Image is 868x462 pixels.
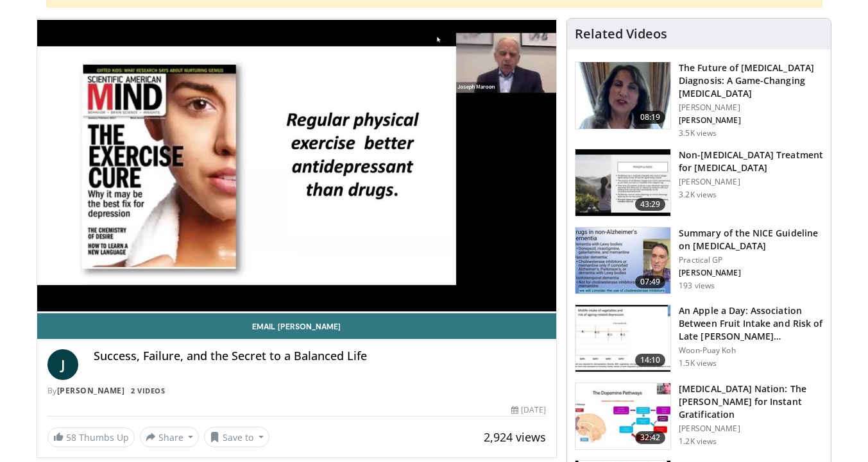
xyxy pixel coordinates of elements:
[679,149,823,174] h3: Non-[MEDICAL_DATA] Treatment for [MEDICAL_DATA]
[47,349,78,380] a: J
[94,349,547,363] h4: Success, Failure, and the Secret to a Balanced Life
[679,268,823,278] p: [PERSON_NAME]
[57,385,125,396] a: [PERSON_NAME]
[140,427,200,447] button: Share
[679,190,717,200] p: 3.2K views
[37,313,557,339] a: Email [PERSON_NAME]
[47,385,547,397] div: By
[679,424,823,434] p: [PERSON_NAME]
[635,198,666,211] span: 43:29
[575,383,670,450] img: 8c144ef5-ad01-46b8-bbf2-304ffe1f6934.150x105_q85_crop-smart_upscale.jpg
[484,429,546,445] span: 2,924 views
[575,26,667,42] h4: Related Videos
[511,404,546,416] div: [DATE]
[635,431,666,444] span: 32:42
[679,103,823,113] p: [PERSON_NAME]
[679,255,823,265] p: Practical GP
[575,227,823,295] a: 07:49 Summary of the NICE Guideline on [MEDICAL_DATA] Practical GP [PERSON_NAME] 193 views
[575,383,823,450] a: 32:42 [MEDICAL_DATA] Nation: The [PERSON_NAME] for Instant Gratification [PERSON_NAME] 1.2K views
[679,115,823,126] p: [PERSON_NAME]
[575,304,823,372] a: 14:10 An Apple a Day: Association Between Fruit Intake and Risk of Late [PERSON_NAME]… Woon-Puay ...
[679,304,823,343] h3: An Apple a Day: Association Between Fruit Intake and Risk of Late [PERSON_NAME]…
[575,227,670,294] img: 8e949c61-8397-4eef-823a-95680e5d1ed1.150x105_q85_crop-smart_upscale.jpg
[679,177,823,187] p: [PERSON_NAME]
[635,276,666,288] span: 07:49
[679,345,823,356] p: Woon-Puay Koh
[679,62,823,100] h3: The Future of [MEDICAL_DATA] Diagnosis: A Game-Changing [MEDICAL_DATA]
[679,358,717,368] p: 1.5K views
[204,427,269,447] button: Save to
[679,227,823,252] h3: Summary of the NICE Guideline on [MEDICAL_DATA]
[37,19,557,313] video-js: Video Player
[679,383,823,421] h3: [MEDICAL_DATA] Nation: The [PERSON_NAME] for Instant Gratification
[679,128,717,138] p: 3.5K views
[679,281,715,291] p: 193 views
[47,427,135,447] a: 58 Thumbs Up
[679,436,717,447] p: 1.2K views
[635,354,666,367] span: 14:10
[127,386,169,397] a: 2 Videos
[635,111,666,124] span: 08:19
[575,305,670,372] img: 0fb96a29-ee07-42a6-afe7-0422f9702c53.150x105_q85_crop-smart_upscale.jpg
[575,149,670,216] img: eb9441ca-a77b-433d-ba99-36af7bbe84ad.150x105_q85_crop-smart_upscale.jpg
[66,431,76,443] span: 58
[575,62,823,138] a: 08:19 The Future of [MEDICAL_DATA] Diagnosis: A Game-Changing [MEDICAL_DATA] [PERSON_NAME] [PERSO...
[575,62,670,129] img: 5773f076-af47-4b25-9313-17a31d41bb95.150x105_q85_crop-smart_upscale.jpg
[575,149,823,217] a: 43:29 Non-[MEDICAL_DATA] Treatment for [MEDICAL_DATA] [PERSON_NAME] 3.2K views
